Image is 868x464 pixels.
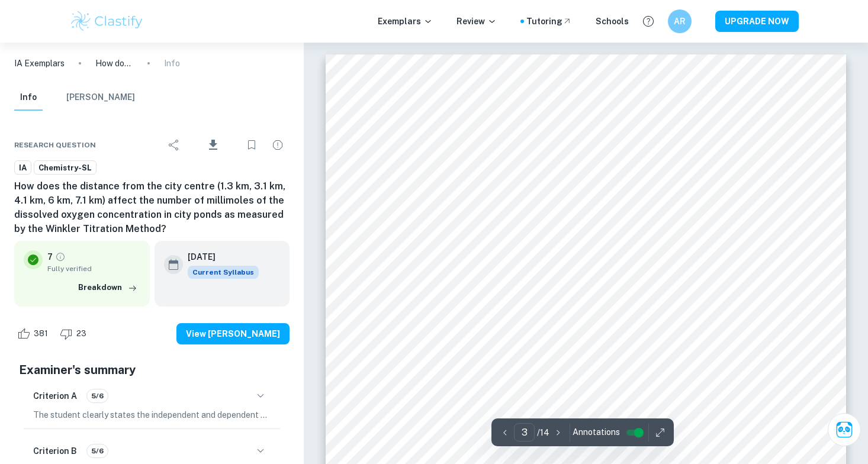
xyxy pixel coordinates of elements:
div: Bookmark [240,133,263,157]
span: Annotations [573,426,620,439]
p: 7 [47,250,53,263]
a: IA [14,160,31,175]
a: Tutoring [526,15,572,28]
a: Schools [596,15,629,28]
div: Like [14,324,54,343]
span: 23 [70,328,93,340]
h6: AR [673,15,687,28]
a: Grade fully verified [55,252,66,262]
span: 5/6 [87,446,108,456]
div: Download [188,130,237,160]
a: Chemistry-SL [34,160,97,175]
p: The student clearly states the independent and dependent variables in the research question, spec... [33,408,271,421]
span: Fully verified [47,263,140,274]
p: / 14 [537,426,549,439]
div: This exemplar is based on the current syllabus. Feel free to refer to it for inspiration/ideas wh... [188,266,259,279]
h6: Criterion A [33,389,77,402]
button: View [PERSON_NAME] [176,323,290,344]
button: AR [668,9,692,33]
span: Current Syllabus [188,266,259,279]
div: Report issue [266,133,290,157]
h5: Examiner's summary [19,361,285,379]
div: Dislike [57,324,93,343]
span: IA [15,162,31,174]
p: Info [164,57,180,70]
span: 381 [27,328,54,340]
a: IA Exemplars [14,57,65,70]
button: Info [14,85,43,111]
button: Ask Clai [828,413,861,446]
p: How does the distance from the city centre (1.3 km, 3.1 km, 4.1 km, 6 km, 7.1 km) affect the numb... [95,57,133,70]
button: [PERSON_NAME] [66,85,135,111]
h6: [DATE] [188,250,249,263]
p: Exemplars [378,15,433,28]
button: Breakdown [75,279,140,297]
button: Help and Feedback [638,11,658,31]
p: Review [456,15,497,28]
button: UPGRADE NOW [715,11,799,32]
span: 5/6 [87,391,108,401]
span: Chemistry-SL [34,162,96,174]
div: Share [162,133,186,157]
img: Clastify logo [69,9,144,33]
h6: Criterion B [33,444,77,457]
h6: How does the distance from the city centre (1.3 km, 3.1 km, 4.1 km, 6 km, 7.1 km) affect the numb... [14,179,290,236]
span: Research question [14,140,96,150]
